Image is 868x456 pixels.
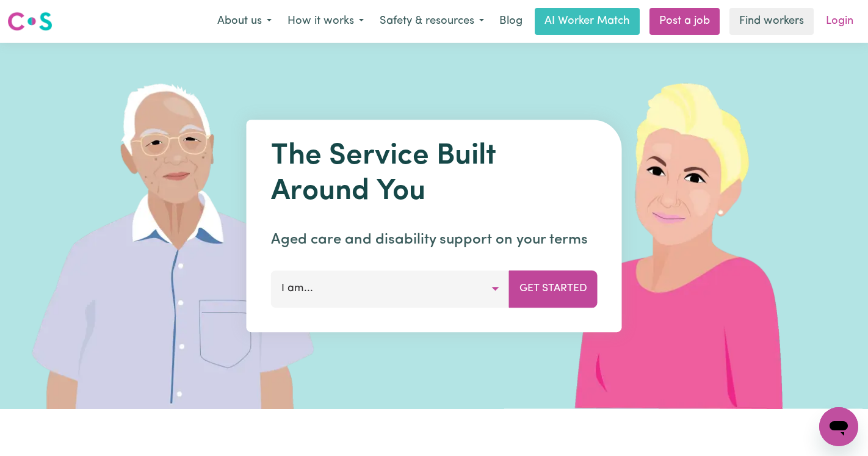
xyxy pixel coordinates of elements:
[372,9,492,34] button: Safety & resources
[509,270,598,307] button: Get Started
[271,139,598,209] h1: The Service Built Around You
[535,8,640,35] a: AI Worker Match
[209,9,280,34] button: About us
[271,229,598,251] p: Aged care and disability support on your terms
[492,8,530,35] a: Blog
[7,7,52,35] a: Careseekers logo
[819,8,861,35] a: Login
[7,10,52,32] img: Careseekers logo
[819,407,858,446] iframe: Button to launch messaging window
[729,8,814,35] a: Find workers
[649,8,720,35] a: Post a job
[271,270,510,307] button: I am...
[280,9,372,34] button: How it works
